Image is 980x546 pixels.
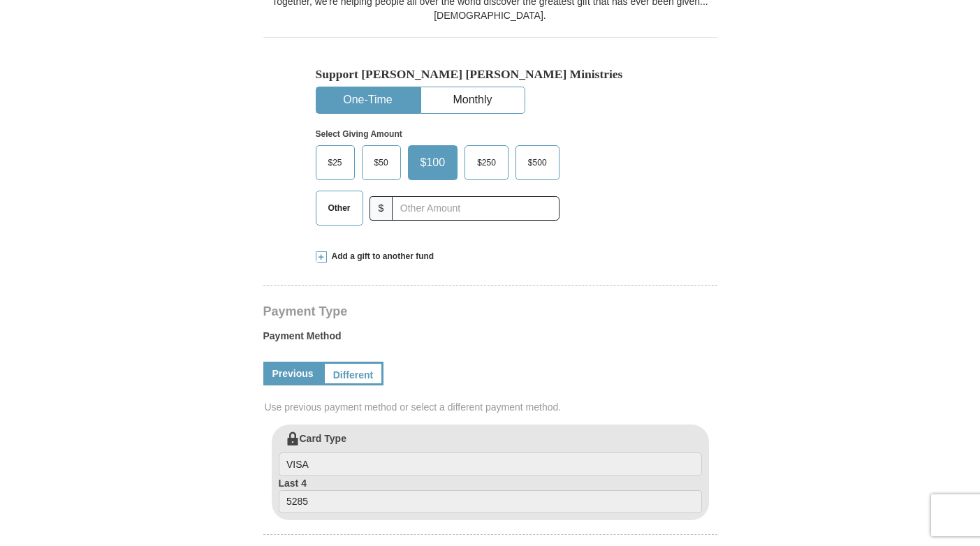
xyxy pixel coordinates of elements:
span: Other [321,198,358,219]
button: Monthly [421,87,525,113]
span: $100 [414,152,453,173]
h4: Payment Type [263,306,717,317]
input: Other Amount [392,196,559,221]
span: $500 [521,152,554,173]
span: Add a gift to another fund [327,251,434,263]
label: Payment Method [263,329,717,350]
span: $250 [470,152,503,173]
a: Previous [263,362,323,385]
span: $50 [367,152,395,173]
strong: Select Giving Amount [316,129,402,139]
input: Card Type [279,452,702,476]
span: $ [370,196,393,221]
label: Card Type [279,431,702,476]
a: Different [323,362,384,385]
input: Last 4 [279,490,702,514]
h5: Support [PERSON_NAME] [PERSON_NAME] Ministries [316,67,665,82]
span: $25 [321,152,349,173]
button: One-Time [316,87,420,113]
label: Last 4 [279,476,702,514]
span: Use previous payment method or select a different payment method. [265,400,719,414]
